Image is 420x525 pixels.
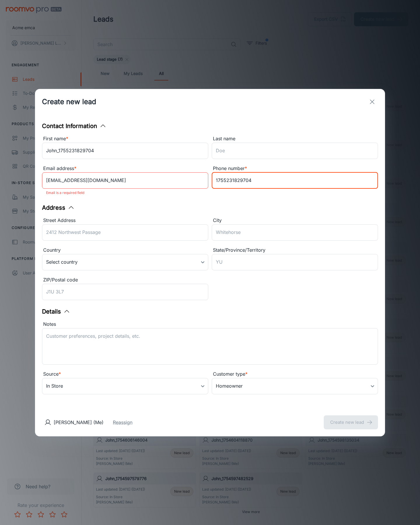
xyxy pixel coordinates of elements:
input: Doe [212,143,378,159]
div: First name [42,135,208,143]
h1: Create new lead [42,97,96,107]
div: Phone number [212,165,378,172]
p: [PERSON_NAME] (Me) [54,419,104,426]
button: Contact Information [42,122,106,130]
div: City [212,217,378,224]
div: Select country [42,254,208,270]
input: John [42,143,208,159]
input: myname@example.com [42,172,208,189]
div: Customer type [212,370,378,378]
div: Homeowner [212,378,378,394]
button: Details [42,307,70,316]
p: Email is a required field [46,189,204,196]
button: exit [366,96,378,108]
div: Email address [42,165,208,172]
div: Country [42,246,208,254]
div: Source [42,370,208,378]
input: YU [212,254,378,270]
div: Last name [212,135,378,143]
input: J1U 3L7 [42,284,208,300]
div: Street Address [42,217,208,224]
button: Address [42,203,75,212]
input: +1 439-123-4567 [212,172,378,189]
div: Notes [42,321,378,328]
div: In Store [42,378,208,394]
div: State/Province/Territory [212,246,378,254]
button: Reassign [113,419,132,426]
div: ZIP/Postal code [42,276,208,284]
input: 2412 Northwest Passage [42,224,208,241]
input: Whitehorse [212,224,378,241]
